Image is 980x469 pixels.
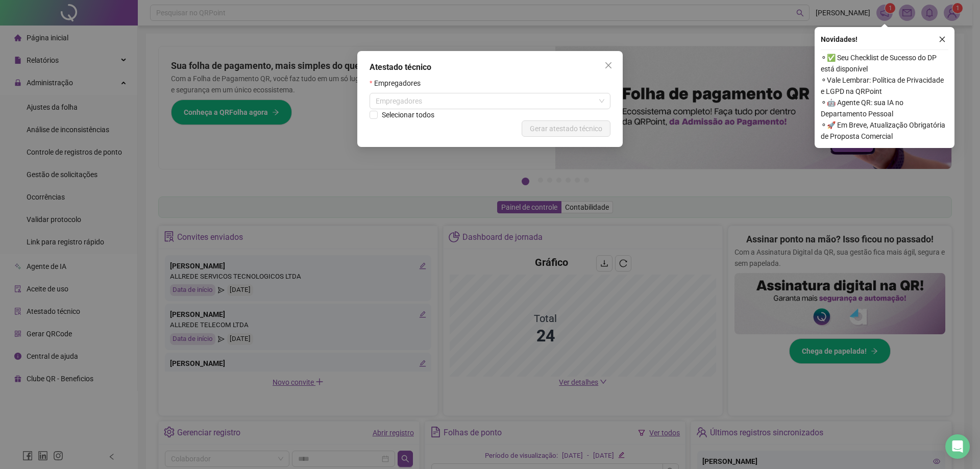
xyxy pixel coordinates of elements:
[821,75,948,97] span: ⚬ Vale Lembrar: Política de Privacidade e LGPD na QRPoint
[522,120,610,137] button: Gerar atestado técnico
[945,434,970,459] div: Open Intercom Messenger
[821,97,948,119] span: ⚬ 🤖 Agente QR: sua IA no Departamento Pessoal
[370,78,427,89] label: Empregadores
[600,57,617,73] button: Close
[821,119,948,142] span: ⚬ 🚀 Em Breve, Atualização Obrigatória de Proposta Comercial
[370,61,610,73] div: Atestado técnico
[378,109,438,120] span: Selecionar todos
[604,61,612,69] span: close
[939,36,946,43] span: close
[821,52,948,75] span: ⚬ ✅ Seu Checklist de Sucesso do DP está disponível
[821,34,857,45] span: Novidades !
